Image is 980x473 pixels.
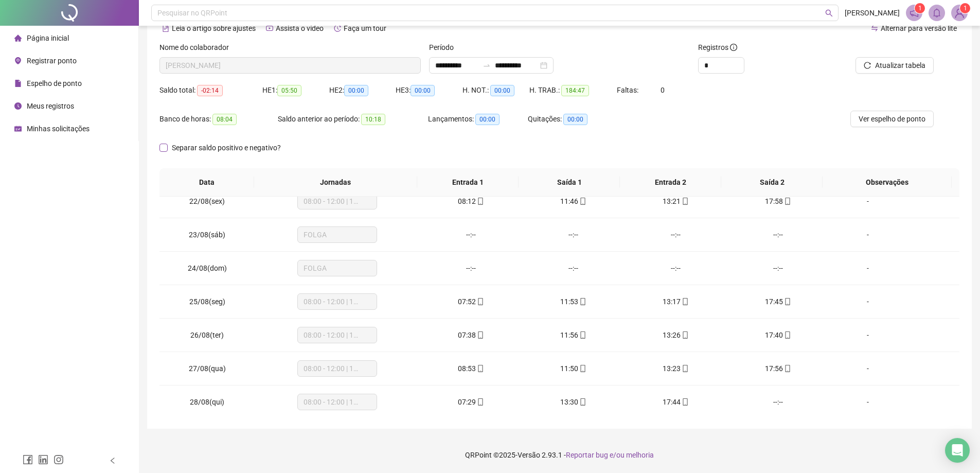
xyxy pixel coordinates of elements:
span: 00:00 [344,85,368,96]
div: Quitações: [528,113,628,125]
span: mobile [681,331,689,339]
div: HE 2: [329,84,396,96]
div: HE 3: [396,84,462,96]
span: mobile [476,198,484,205]
span: schedule [14,125,22,132]
span: Atualizar tabela [875,60,925,71]
span: Alternar para versão lite [881,24,957,32]
div: --:-- [530,229,616,240]
span: 08:00 - 12:00 | 13:30 - 18:00 [304,361,371,376]
div: 11:53 [530,296,616,307]
span: FOLGA [304,260,371,276]
span: Faça um tour [344,24,386,32]
div: 13:26 [633,329,719,341]
div: --:-- [735,229,821,240]
img: 81652 [952,5,967,21]
span: mobile [578,198,586,205]
span: search [825,9,833,17]
div: --:-- [428,262,514,274]
span: Leia o artigo sobre ajustes [172,24,256,32]
span: youtube [266,25,273,32]
th: Entrada 1 [417,168,519,197]
div: 11:50 [530,363,616,374]
span: Assista o vídeo [276,24,324,32]
div: 13:17 [633,296,719,307]
span: mobile [681,198,689,205]
span: mobile [578,298,586,305]
span: 24/08(dom) [188,264,227,272]
span: mobile [681,365,689,372]
sup: Atualize o seu contato no menu Meus Dados [960,3,970,13]
div: --:-- [735,262,821,274]
th: Entrada 2 [620,168,721,197]
span: mobile [476,331,484,339]
span: 1 [964,5,967,12]
div: 17:44 [633,396,719,408]
th: Observações [823,168,952,197]
footer: QRPoint © 2025 - 2.93.1 - [139,437,980,473]
span: linkedin [38,454,48,465]
span: 08:00 - 12:00 | 13:30 - 18:00 [304,327,371,343]
sup: 1 [915,3,925,13]
span: mobile [681,298,689,305]
div: - [838,396,898,408]
div: --:-- [633,229,719,240]
span: 00:00 [563,114,587,125]
span: 00:00 [490,85,514,96]
span: Reportar bug e/ou melhoria [566,451,654,459]
span: mobile [578,365,586,372]
div: Banco de horas: [159,113,278,125]
span: Registrar ponto [27,57,77,65]
span: clock-circle [14,102,22,110]
span: info-circle [730,44,737,51]
span: Ver espelho de ponto [859,113,925,125]
span: VITOR GABRIEL FIGUEREDO MACEDO [166,58,415,73]
span: notification [910,8,919,17]
div: H. NOT.: [462,84,529,96]
span: Espelho de ponto [27,79,82,87]
span: Registros [698,42,737,53]
span: mobile [476,398,484,406]
span: home [14,34,22,42]
span: mobile [783,298,791,305]
div: - [838,196,898,207]
div: Lançamentos: [428,113,528,125]
div: - [838,363,898,374]
span: file-text [162,25,169,32]
div: 13:23 [633,363,719,374]
span: 26/08(ter) [190,331,224,339]
span: Página inicial [27,34,69,42]
th: Saída 2 [721,168,823,197]
span: 25/08(seg) [189,297,225,306]
span: -02:14 [197,85,223,96]
span: Minhas solicitações [27,125,90,133]
span: to [483,61,491,69]
span: FOLGA [304,227,371,242]
span: 23/08(sáb) [189,231,225,239]
span: 10:18 [361,114,385,125]
span: mobile [476,365,484,372]
span: Observações [831,177,943,188]
span: Versão [518,451,540,459]
span: swap-right [483,61,491,69]
div: 13:21 [633,196,719,207]
span: Meus registros [27,102,74,110]
label: Período [429,42,460,53]
span: 08:00 - 12:00 | 13:30 - 18:00 [304,294,371,309]
span: Separar saldo positivo e negativo? [168,142,285,153]
label: Nome do colaborador [159,42,236,53]
span: 05:50 [277,85,301,96]
span: [PERSON_NAME] [845,7,900,19]
span: bell [932,8,941,17]
th: Jornadas [254,168,417,197]
div: Open Intercom Messenger [945,438,970,463]
div: H. TRAB.: [529,84,617,96]
span: facebook [23,454,33,465]
span: Faltas: [617,86,640,94]
div: 07:52 [428,296,514,307]
div: 11:56 [530,329,616,341]
span: file [14,80,22,87]
div: HE 1: [262,84,329,96]
span: instagram [54,454,64,465]
span: history [334,25,341,32]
